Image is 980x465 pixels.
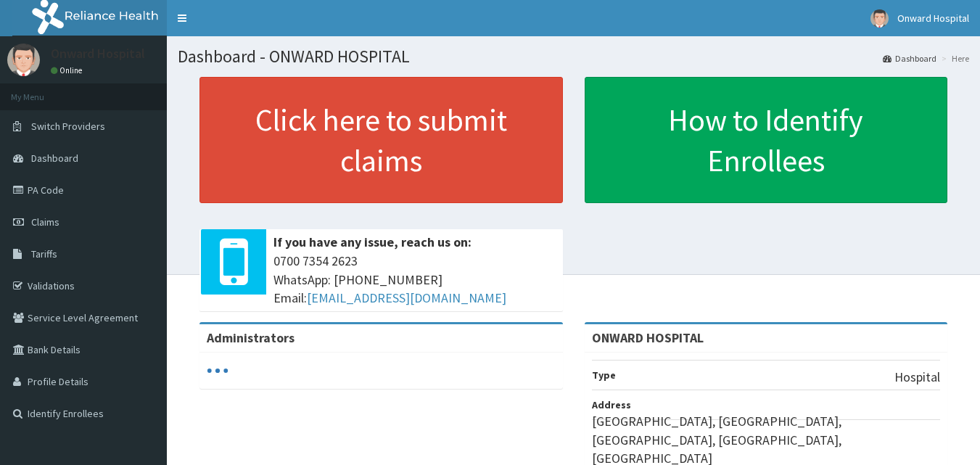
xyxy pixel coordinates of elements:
[31,152,78,165] span: Dashboard
[592,329,704,346] strong: ONWARD HOSPITAL
[199,77,563,203] a: Click here to submit claims
[870,9,889,28] img: User Image
[938,52,969,65] li: Here
[207,360,228,382] svg: audio-loading
[883,52,936,65] a: Dashboard
[7,44,40,76] img: User Image
[273,234,472,250] b: If you have any issue, reach us on:
[31,215,59,229] span: Claims
[307,289,506,306] a: [EMAIL_ADDRESS][DOMAIN_NAME]
[31,247,57,260] span: Tariffs
[178,47,969,66] h1: Dashboard - ONWARD HOSPITAL
[51,65,86,75] a: Online
[207,329,295,346] b: Administrators
[51,47,145,60] p: Onward Hospital
[894,368,940,387] p: Hospital
[273,252,556,308] span: 0700 7354 2623 WhatsApp: [PHONE_NUMBER] Email:
[592,398,631,411] b: Address
[585,77,948,203] a: How to Identify Enrollees
[592,369,616,382] b: Type
[31,120,105,133] span: Switch Providers
[897,12,969,25] span: Onward Hospital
